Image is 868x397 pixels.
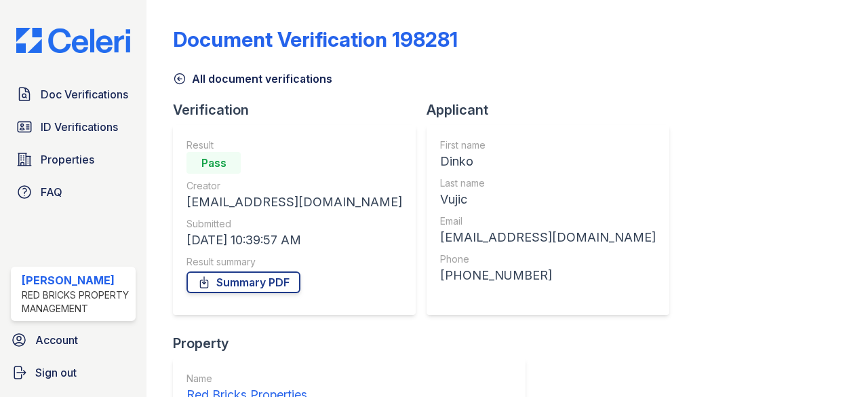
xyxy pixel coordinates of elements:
[35,332,78,348] span: Account
[5,359,141,386] a: Sign out
[173,100,427,119] div: Verification
[186,193,402,212] div: [EMAIL_ADDRESS][DOMAIN_NAME]
[41,86,128,102] span: Doc Verifications
[22,288,130,316] div: Red Bricks Property Management
[11,146,136,173] a: Properties
[186,217,402,231] div: Submitted
[11,81,136,108] a: Doc Verifications
[440,176,656,190] div: Last name
[186,271,300,293] a: Summary PDF
[186,231,402,250] div: [DATE] 10:39:57 AM
[173,334,536,353] div: Property
[173,27,458,52] div: Document Verification 198281
[186,372,512,385] div: Name
[35,364,77,381] span: Sign out
[440,190,656,209] div: Vujic
[173,71,332,87] a: All document verifications
[186,152,241,174] div: Pass
[440,138,656,152] div: First name
[440,228,656,247] div: [EMAIL_ADDRESS][DOMAIN_NAME]
[5,326,141,354] a: Account
[186,138,402,152] div: Result
[186,179,402,193] div: Creator
[41,119,118,135] span: ID Verifications
[22,272,130,288] div: [PERSON_NAME]
[440,214,656,228] div: Email
[5,28,141,54] img: CE_Logo_Blue-a8612792a0a2168367f1c8372b55b34899dd931a85d93a1a3d3e32e68fde9ad4.png
[440,266,656,285] div: [PHONE_NUMBER]
[186,255,402,269] div: Result summary
[41,184,62,200] span: FAQ
[41,151,94,168] span: Properties
[427,100,680,119] div: Applicant
[11,113,136,140] a: ID Verifications
[11,178,136,206] a: FAQ
[440,252,656,266] div: Phone
[440,152,656,171] div: Dinko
